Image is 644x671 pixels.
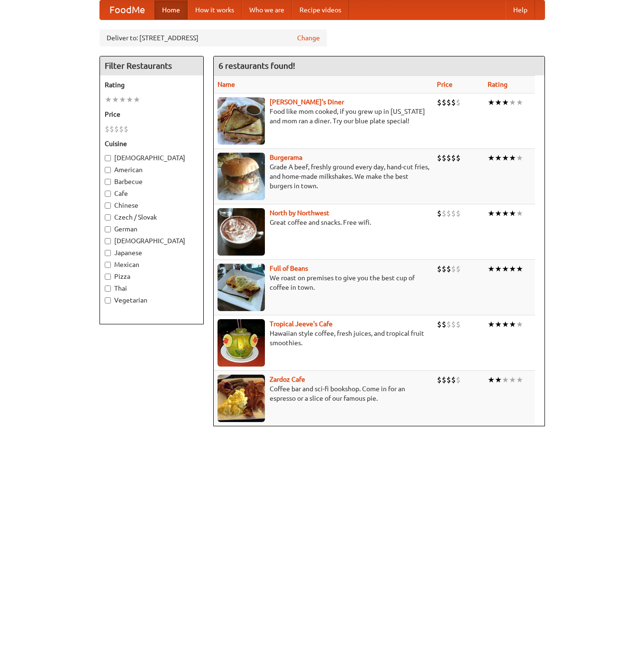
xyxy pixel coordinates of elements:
[502,264,509,274] li: ★
[105,284,199,293] label: Thai
[105,212,199,222] label: Czech / Slovak
[509,375,516,385] li: ★
[218,208,265,256] img: north.jpg
[105,189,199,198] label: Cafe
[218,319,265,367] img: jeeves.jpg
[488,264,495,274] li: ★
[451,153,456,163] li: $
[446,208,451,219] li: $
[242,0,292,19] a: Who we are
[488,319,495,330] li: ★
[502,375,509,385] li: ★
[442,264,446,274] li: $
[495,319,502,330] li: ★
[105,295,199,305] label: Vegetarian
[456,319,461,330] li: $
[105,177,199,186] label: Barbecue
[516,208,523,219] li: ★
[105,124,109,134] li: $
[154,0,188,19] a: Home
[105,285,111,292] input: Thai
[456,153,461,163] li: $
[105,272,199,281] label: Pizza
[109,124,114,134] li: $
[218,264,265,311] img: beans.jpg
[456,375,461,385] li: $
[105,214,111,221] input: Czech / Slovak
[218,107,429,126] p: Food like mom cooked, if you grew up in [US_STATE] and mom ran a diner. Try our blue plate special!
[502,97,509,108] li: ★
[502,208,509,219] li: ★
[437,208,442,219] li: $
[456,208,461,219] li: $
[105,167,111,173] input: American
[488,375,495,385] li: ★
[119,124,124,134] li: $
[456,97,461,108] li: $
[105,226,111,232] input: German
[105,179,111,185] input: Barbecue
[437,264,442,274] li: $
[495,97,502,108] li: ★
[442,153,446,163] li: $
[105,262,111,268] input: Mexican
[509,319,516,330] li: ★
[516,97,523,108] li: ★
[516,375,523,385] li: ★
[488,81,508,88] a: Rating
[446,97,451,108] li: $
[126,94,133,105] li: ★
[446,153,451,163] li: $
[495,264,502,274] li: ★
[446,375,451,385] li: $
[105,224,199,234] label: German
[509,97,516,108] li: ★
[105,94,112,105] li: ★
[105,165,199,175] label: American
[451,375,456,385] li: $
[119,94,126,105] li: ★
[100,0,154,19] a: FoodMe
[105,110,199,119] h5: Price
[218,218,429,227] p: Great coffee and snacks. Free wifi.
[105,260,199,269] label: Mexican
[506,0,535,19] a: Help
[105,238,111,244] input: [DEMOGRAPHIC_DATA]
[502,319,509,330] li: ★
[270,98,344,106] b: [PERSON_NAME]'s Diner
[516,153,523,163] li: ★
[218,162,429,191] p: Grade A beef, freshly ground every day, hand-cut fries, and home-made milkshakes. We make the bes...
[218,329,429,348] p: Hawaiian style coffee, fresh juices, and tropical fruit smoothies.
[105,297,111,303] input: Vegetarian
[437,81,453,88] a: Price
[112,94,119,105] li: ★
[446,264,451,274] li: $
[218,97,265,145] img: sallys.jpg
[442,208,446,219] li: $
[105,191,111,197] input: Cafe
[488,153,495,163] li: ★
[218,375,265,422] img: zardoz.jpg
[218,81,235,88] a: Name
[270,320,333,328] a: Tropical Jeeve's Cafe
[133,94,140,105] li: ★
[509,264,516,274] li: ★
[442,97,446,108] li: $
[437,97,442,108] li: $
[292,0,349,19] a: Recipe videos
[442,375,446,385] li: $
[509,208,516,219] li: ★
[270,209,329,217] a: North by Northwest
[218,384,429,403] p: Coffee bar and sci-fi bookshop. Come in for an espresso or a slice of our famous pie.
[437,153,442,163] li: $
[270,154,302,161] a: Burgerama
[270,265,308,272] a: Full of Beans
[442,319,446,330] li: $
[437,319,442,330] li: $
[188,0,242,19] a: How it works
[105,80,199,90] h5: Rating
[451,97,456,108] li: $
[105,274,111,280] input: Pizza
